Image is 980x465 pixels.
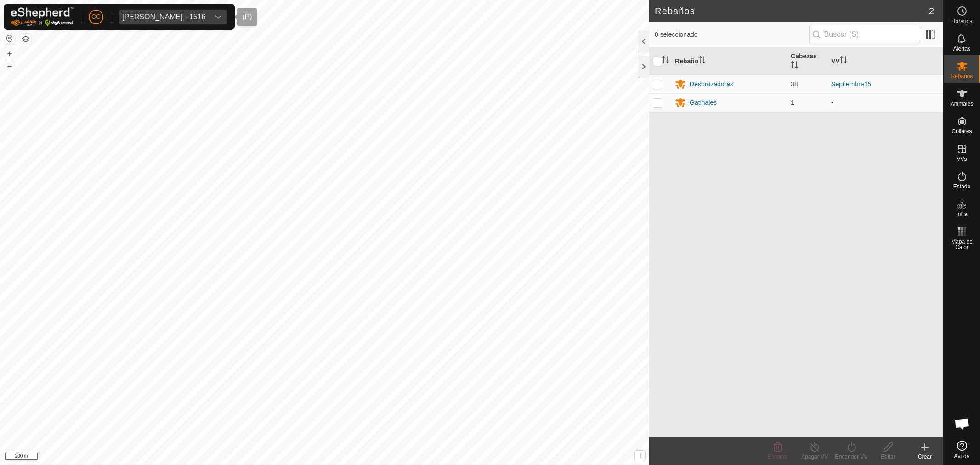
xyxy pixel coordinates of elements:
span: Ayuda [954,454,970,459]
span: Estado [953,184,970,189]
span: Horarios [952,18,972,24]
button: i [635,451,645,461]
span: i [639,452,641,459]
button: Restablecer Mapa [4,33,15,44]
span: Rebaños [951,74,973,79]
span: CC [91,12,101,22]
td: - [827,93,943,112]
p-sorticon: Activar para ordenar [791,62,798,70]
a: Ayuda [944,437,980,463]
a: Política de Privacidad [277,453,330,461]
p-sorticon: Activar para ordenar [698,57,706,65]
span: Oliver Castedo Vega - 1516 [119,10,209,24]
span: Animales [951,101,973,107]
h2: Rebaños [655,6,929,17]
div: Chat abierto [948,410,976,437]
span: Mapa de Calor [946,239,978,250]
span: 0 seleccionado [655,30,809,40]
button: Capas del Mapa [20,34,31,45]
div: Encender VV [833,453,870,461]
button: + [4,48,15,59]
span: 1 [791,99,794,106]
div: [PERSON_NAME] - 1516 [122,13,205,21]
a: Septiembre15 [831,80,871,88]
th: Cabezas [787,48,827,75]
p-sorticon: Activar para ordenar [662,57,669,65]
span: Collares [952,129,972,134]
span: Infra [956,211,967,217]
div: Gatinales [690,98,717,108]
div: Desbrozadoras [690,79,733,89]
div: dropdown trigger [209,10,227,24]
span: Alertas [953,46,970,51]
th: VV [827,48,943,75]
p-sorticon: Activar para ordenar [840,57,847,65]
div: Editar [870,453,906,461]
a: Contáctenos [341,453,372,461]
span: VVs [957,156,967,162]
span: 2 [929,4,934,18]
img: Logo Gallagher [11,7,74,26]
button: – [4,60,15,71]
div: Apagar VV [796,453,833,461]
span: 38 [791,80,798,88]
span: Eliminar [768,454,787,460]
th: Rebaño [671,48,787,75]
input: Buscar (S) [809,25,920,44]
div: Crear [906,453,943,461]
